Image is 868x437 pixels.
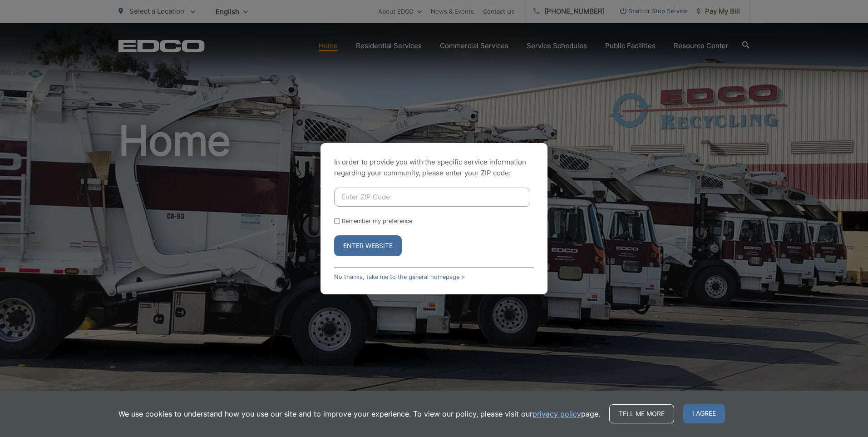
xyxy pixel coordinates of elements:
[334,273,465,280] a: No thanks, take me to the general homepage >
[533,408,581,419] a: privacy policy
[683,404,725,423] span: I agree
[334,157,534,179] p: In order to provide you with the specific service information regarding your community, please en...
[118,408,600,419] p: We use cookies to understand how you use our site and to improve your experience. To view our pol...
[609,404,674,423] a: Tell me more
[342,218,412,224] label: Remember my preference
[334,235,402,256] button: Enter Website
[334,188,530,207] input: Enter ZIP Code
